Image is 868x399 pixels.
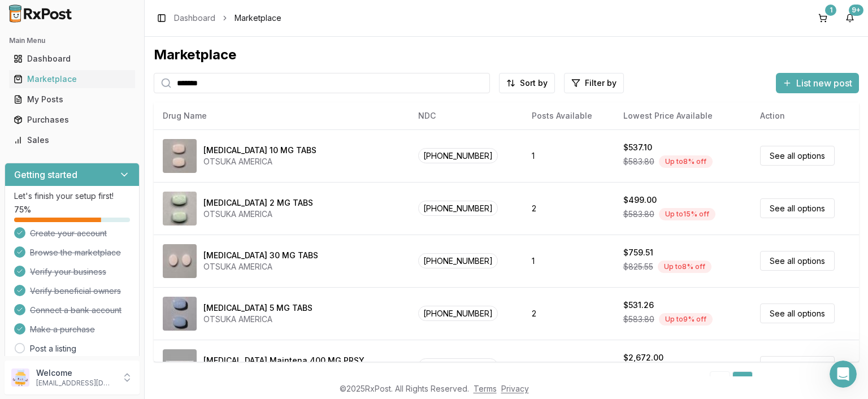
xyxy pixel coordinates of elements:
[501,384,529,393] a: Privacy
[30,247,121,258] span: Browse the marketplace
[9,36,135,45] h2: Main Menu
[203,156,316,167] div: OTSUKA AMERICA
[585,77,617,89] span: Filter by
[5,131,140,149] button: Sales
[523,129,614,182] td: 1
[14,73,131,85] div: Marketplace
[776,79,859,90] a: List new post
[163,244,197,278] img: Abilify 30 MG TABS
[14,53,131,64] div: Dashboard
[623,352,663,363] div: $2,672.00
[36,379,115,388] p: [EMAIL_ADDRESS][DOMAIN_NAME]
[800,371,821,392] a: 25
[14,204,31,215] span: 75 %
[474,384,497,393] a: Terms
[760,198,835,218] a: See all options
[659,313,713,326] div: Up to 9 % off
[5,70,140,88] button: Marketplace
[154,46,859,64] div: Marketplace
[623,209,654,220] span: $583.80
[710,371,845,392] nav: pagination
[418,306,498,321] span: [PHONE_NUMBER]
[623,142,652,153] div: $537.10
[9,69,135,89] a: Marketplace
[30,343,76,354] a: Post a listing
[5,111,140,129] button: Purchases
[776,73,859,93] button: List new post
[564,73,624,93] button: Filter by
[30,228,107,239] span: Create your account
[760,303,835,323] a: See all options
[203,209,313,220] div: OTSUKA AMERICA
[14,168,77,181] h3: Getting started
[11,368,29,387] img: User avatar
[5,90,140,109] button: My Posts
[849,5,863,16] div: 9+
[659,155,713,168] div: Up to 8 % off
[9,49,135,69] a: Dashboard
[203,261,318,272] div: OTSUKA AMERICA
[760,356,835,376] a: See all options
[235,12,281,24] span: Marketplace
[163,349,197,383] img: Abilify Maintena 400 MG PRSY
[203,302,313,314] div: [MEDICAL_DATA] 5 MG TABS
[203,145,316,156] div: [MEDICAL_DATA] 10 MG TABS
[751,102,859,129] th: Action
[203,250,318,261] div: [MEDICAL_DATA] 30 MG TABS
[658,261,711,273] div: Up to 8 % off
[14,190,130,202] p: Let's finish your setup first!
[841,9,859,27] button: 9+
[174,12,281,24] nav: breadcrumb
[523,235,614,287] td: 1
[163,192,197,225] img: Abilify 2 MG TABS
[760,146,835,166] a: See all options
[732,371,753,392] a: 1
[167,376,267,387] div: Showing 1 to 15 of 375 entries
[623,300,654,311] div: $531.26
[418,358,498,374] span: [PHONE_NUMBER]
[623,156,654,167] span: $583.80
[623,247,653,258] div: $759.51
[825,5,836,16] div: 1
[14,114,131,125] div: Purchases
[30,324,95,335] span: Make a purchase
[614,102,752,129] th: Lowest Price Available
[418,148,498,163] span: [PHONE_NUMBER]
[623,261,653,272] span: $825.55
[14,135,131,146] div: Sales
[203,314,313,325] div: OTSUKA AMERICA
[418,253,498,268] span: [PHONE_NUMBER]
[163,139,197,173] img: Abilify 10 MG TABS
[30,285,121,297] span: Verify beneficial owners
[5,50,140,68] button: Dashboard
[203,197,313,209] div: [MEDICAL_DATA] 2 MG TABS
[523,287,614,340] td: 2
[523,340,614,392] td: 1
[755,371,775,392] a: 2
[9,89,135,110] a: My Posts
[30,305,121,316] span: Connect a bank account
[30,266,106,277] span: Verify your business
[523,182,614,235] td: 2
[14,94,131,105] div: My Posts
[5,5,77,23] img: RxPost Logo
[523,102,614,129] th: Posts Available
[174,12,215,24] a: Dashboard
[163,297,197,331] img: Abilify 5 MG TABS
[203,355,364,366] div: [MEDICAL_DATA] Maintena 400 MG PRSY
[796,76,852,90] span: List new post
[760,251,835,271] a: See all options
[499,73,555,93] button: Sort by
[418,201,498,216] span: [PHONE_NUMBER]
[659,208,715,220] div: Up to 15 % off
[814,9,832,27] button: 1
[830,361,857,388] iframe: Intercom live chat
[9,110,135,130] a: Purchases
[36,367,115,379] p: Welcome
[154,102,409,129] th: Drug Name
[623,314,654,325] span: $583.80
[9,130,135,150] a: Sales
[409,102,523,129] th: NDC
[520,77,548,89] span: Sort by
